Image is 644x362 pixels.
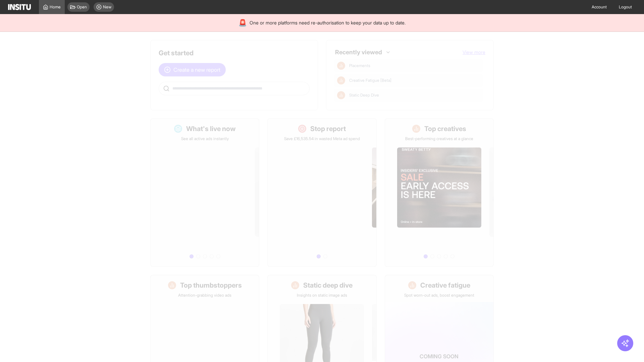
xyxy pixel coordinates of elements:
span: Open [77,4,87,10]
span: One or more platforms need re-authorisation to keep your data up to date. [250,19,406,26]
span: New [103,4,111,10]
img: Logo [8,4,31,10]
span: Home [50,4,61,10]
div: 🚨 [238,18,247,27]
